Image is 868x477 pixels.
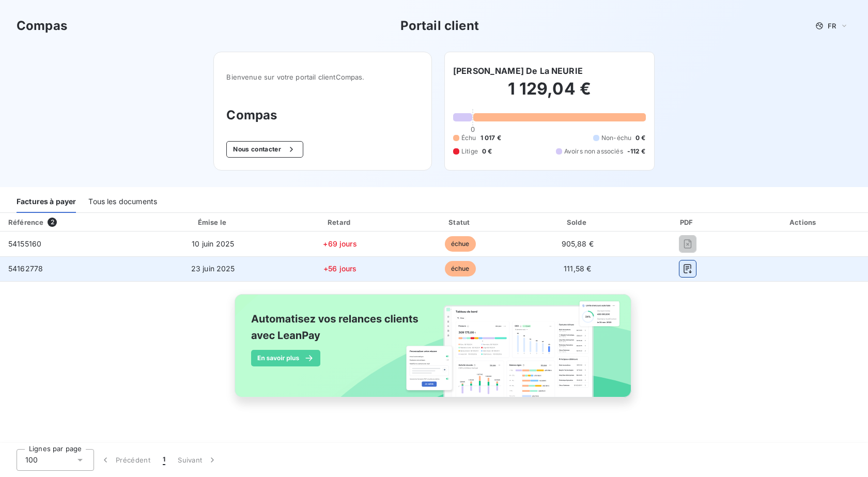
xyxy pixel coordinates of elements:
span: 54155160 [8,239,41,248]
span: +69 jours [323,239,357,248]
span: échue [445,236,476,252]
div: Retard [281,217,398,227]
div: Solde [522,217,633,227]
span: 0 [471,125,475,133]
img: banner [225,288,643,415]
div: Statut [403,217,518,227]
span: +56 jours [323,264,357,273]
span: Avoirs non associés [564,147,623,156]
span: Bienvenue sur votre portail client Compas . [226,73,419,81]
span: 2 [48,218,57,227]
button: Suivant [172,449,224,471]
button: 1 [157,449,172,471]
span: 1 017 € [481,133,501,143]
span: 1 [163,455,165,465]
div: Émise le [149,217,277,227]
span: -112 € [627,147,646,156]
span: 0 € [636,133,645,143]
span: 100 [25,455,38,465]
span: 10 juin 2025 [192,239,234,248]
span: 23 juin 2025 [191,264,235,273]
span: Litige [461,147,478,156]
span: échue [445,261,476,276]
div: Référence [8,218,43,226]
span: 54162778 [8,264,43,273]
button: Nous contacter [226,141,303,158]
div: Actions [741,217,866,227]
h3: Compas [226,106,419,125]
span: Échu [461,133,476,143]
div: PDF [638,217,737,227]
div: Factures à payer [17,191,76,213]
h2: 1 129,04 € [453,79,646,110]
span: 111,58 € [564,264,591,273]
h6: [PERSON_NAME] De La NEURIE [453,65,583,77]
button: Précédent [94,449,157,471]
h3: Portail client [400,17,479,35]
div: Tous les documents [88,191,157,213]
h3: Compas [17,17,67,35]
span: 0 € [482,147,492,156]
span: 905,88 € [562,239,594,248]
span: FR [828,22,836,30]
span: Non-échu [601,133,631,143]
